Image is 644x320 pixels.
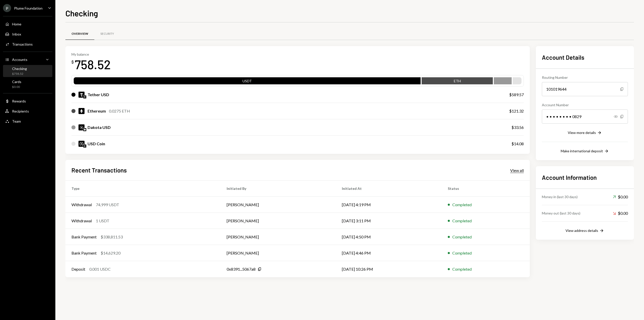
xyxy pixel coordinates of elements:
[542,173,628,182] h2: Account Information
[96,218,109,224] div: 1 USDT
[94,27,120,40] a: Security
[452,250,472,256] div: Completed
[422,78,493,85] div: ETH
[65,181,221,197] th: Type
[509,108,524,114] div: $121.32
[542,53,628,61] h2: Account Details
[452,218,472,224] div: Completed
[511,141,524,147] div: $14.08
[78,92,85,98] img: USDT
[71,59,74,64] div: $
[568,130,596,135] div: View more details
[3,117,52,126] a: Team
[78,124,85,130] img: DKUSD
[336,181,442,197] th: Initiated At
[613,194,628,200] div: $0.00
[65,27,94,40] a: Overview
[83,128,86,131] img: base-mainnet
[336,261,442,277] td: [DATE] 10:26 PM
[12,42,33,46] div: Transactions
[221,213,336,229] td: [PERSON_NAME]
[452,266,472,272] div: Completed
[78,108,85,114] img: ETH
[14,6,43,10] div: Plume Foundation
[3,96,52,105] a: Rewards
[566,228,604,234] button: View address details
[109,108,130,114] div: 0.0275 ETH
[561,149,603,153] div: Make international deposit
[83,95,86,98] img: ethereum-mainnet
[542,82,628,96] div: 101019644
[510,167,524,173] a: View all
[452,202,472,208] div: Completed
[542,210,580,216] div: Money out (last 30 days)
[71,52,111,56] div: My balance
[88,141,105,147] div: USD Coin
[83,145,86,148] img: ethereum-mainnet
[12,119,21,123] div: Team
[88,124,111,130] div: Dakota USD
[12,66,27,71] div: Checking
[71,166,127,174] h2: Recent Transactions
[221,197,336,213] td: [PERSON_NAME]
[71,250,97,256] div: Bank Payment
[12,32,21,36] div: Inbox
[511,124,524,130] div: $33.56
[3,106,52,116] a: Recipients
[566,228,598,233] div: View address details
[3,19,52,28] a: Home
[89,266,111,272] div: 0.001 USDC
[509,92,524,98] div: $589.57
[71,202,92,208] div: Withdrawal
[336,245,442,261] td: [DATE] 4:46 PM
[12,80,21,84] div: Cards
[101,250,120,256] div: $14,629.20
[542,110,628,124] div: • • • • • • • • 0829
[613,210,628,216] div: $0.00
[12,109,29,113] div: Recipients
[3,4,11,12] div: P
[71,266,85,272] div: Deposit
[71,32,88,36] div: Overview
[12,22,21,26] div: Home
[336,197,442,213] td: [DATE] 4:19 PM
[88,92,109,98] div: Tether USD
[74,78,421,85] div: USDT
[12,57,27,62] div: Accounts
[336,229,442,245] td: [DATE] 4:50 PM
[65,8,98,18] h1: Checking
[71,234,97,240] div: Bank Payment
[75,56,111,72] div: 758.52
[452,234,472,240] div: Completed
[3,65,52,77] a: Checking$758.52
[568,130,602,136] button: View more details
[3,78,52,90] a: Cards$0.00
[221,245,336,261] td: [PERSON_NAME]
[12,72,27,76] div: $758.52
[442,181,530,197] th: Status
[336,213,442,229] td: [DATE] 3:11 PM
[12,85,21,89] div: $0.00
[100,32,114,36] div: Security
[221,229,336,245] td: [PERSON_NAME]
[227,266,256,272] div: 0x8391...5067a8
[71,218,92,224] div: Withdrawal
[12,99,26,103] div: Rewards
[88,108,106,114] div: Ethereum
[542,75,628,80] div: Routing Number
[3,29,52,39] a: Inbox
[101,234,123,240] div: $338,811.53
[3,55,52,64] a: Accounts
[3,40,52,49] a: Transactions
[78,141,85,147] img: USDC
[561,149,609,154] button: Make international deposit
[221,181,336,197] th: Initiated By
[542,194,578,199] div: Money in (last 30 days)
[542,102,628,108] div: Account Number
[96,202,119,208] div: 74,999 USDT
